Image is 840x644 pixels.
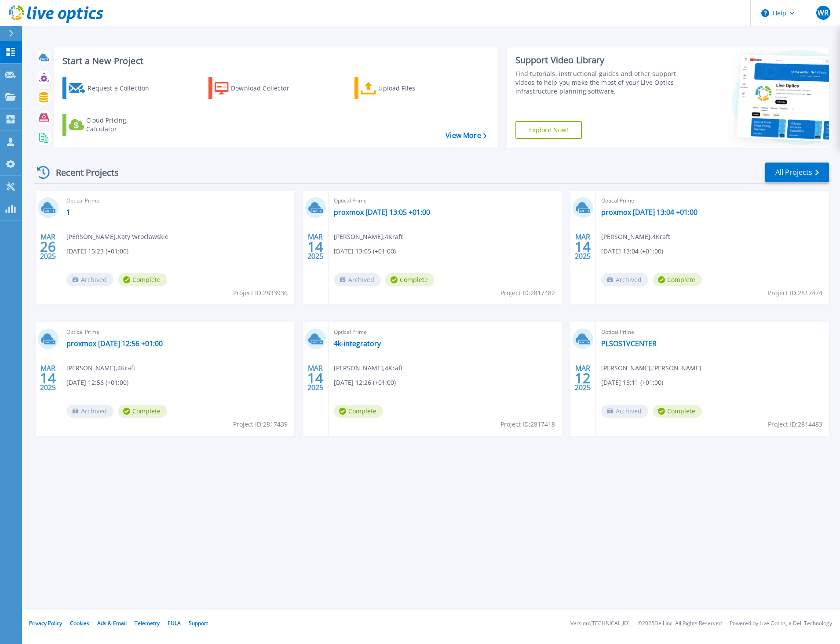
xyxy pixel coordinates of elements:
div: Download Collector [231,80,301,97]
a: proxmox [DATE] 13:05 +01:00 [334,208,430,217]
div: MAR 2025 [307,231,324,263]
span: Optical Prime [601,196,824,206]
a: 4k-integratory [334,339,381,348]
span: Complete [653,405,702,418]
li: Powered by Live Optics, a Dell Technology [730,621,832,626]
span: [PERSON_NAME] , 4Kraft [66,363,135,373]
a: Ads & Email [97,619,127,627]
a: Upload Files [354,77,453,99]
span: Optical Prime [66,196,289,206]
span: Optical Prime [601,327,824,337]
span: Project ID: 2833936 [233,288,288,298]
span: [DATE] 13:05 (+01:00) [334,246,396,256]
span: 14 [40,374,56,382]
a: View More [446,131,486,140]
li: © 2025 Dell Inc. All Rights Reserved [638,621,722,626]
span: [DATE] 15:23 (+01:00) [66,246,128,256]
div: MAR 2025 [307,362,324,394]
span: 26 [40,243,56,250]
span: Complete [334,405,383,418]
span: Archived [601,405,648,418]
span: [DATE] 13:04 (+01:00) [601,246,663,256]
a: Cookies [70,619,89,627]
div: MAR 2025 [574,231,591,263]
div: Find tutorials, instructional guides and other support videos to help you make the most of your L... [515,69,680,96]
a: Cloud Pricing Calculator [62,114,161,136]
div: Support Video Library [515,54,680,66]
div: Recent Projects [34,162,131,183]
span: Project ID: 2817439 [233,420,288,429]
span: Project ID: 2817474 [768,288,822,298]
span: Optical Prime [334,196,556,206]
span: 14 [307,243,323,250]
a: Request a Collection [62,77,161,99]
span: Archived [66,405,113,418]
div: Cloud Pricing Calculator [86,116,157,134]
span: 14 [575,243,591,250]
span: [DATE] 12:26 (+01:00) [334,378,396,387]
div: Upload Files [378,80,449,97]
a: proxmox [DATE] 13:04 +01:00 [601,208,698,217]
a: 1 [66,208,70,217]
span: Archived [66,273,113,286]
a: All Projects [765,163,829,182]
a: Download Collector [208,77,307,99]
h3: Start a New Project [62,56,486,66]
a: Telemetry [135,619,160,627]
a: proxmox [DATE] 12:56 +01:00 [66,339,163,348]
span: Complete [653,273,702,286]
span: [PERSON_NAME] , 4Kraft [334,232,403,242]
span: Archived [334,273,381,286]
span: WR [818,9,829,16]
li: Version: [TECHNICAL_ID] [570,621,630,626]
span: Complete [118,273,167,286]
a: EULA [168,619,181,627]
span: [PERSON_NAME] , Kąty Wrocławskie [66,232,168,242]
span: Complete [385,273,435,286]
span: Optical Prime [66,327,289,337]
div: MAR 2025 [40,362,56,394]
span: [PERSON_NAME] , [PERSON_NAME] [601,363,701,373]
span: [PERSON_NAME] , 4Kraft [601,232,670,242]
span: [DATE] 13:11 (+01:00) [601,378,663,387]
div: Request a Collection [88,80,158,97]
span: [DATE] 12:56 (+01:00) [66,378,128,387]
span: Project ID: 2814483 [768,420,822,429]
a: PLSOS1VCENTER [601,339,657,348]
span: 12 [575,374,591,382]
a: Privacy Policy [29,619,62,627]
a: Support [189,619,208,627]
span: Optical Prime [334,327,556,337]
div: MAR 2025 [574,362,591,394]
span: Project ID: 2817418 [500,420,555,429]
a: Explore Now! [515,121,582,139]
span: Project ID: 2817482 [500,288,555,298]
span: Complete [118,405,167,418]
div: MAR 2025 [40,231,56,263]
span: [PERSON_NAME] , 4Kraft [334,363,403,373]
span: Archived [601,273,648,286]
span: 14 [307,374,323,382]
